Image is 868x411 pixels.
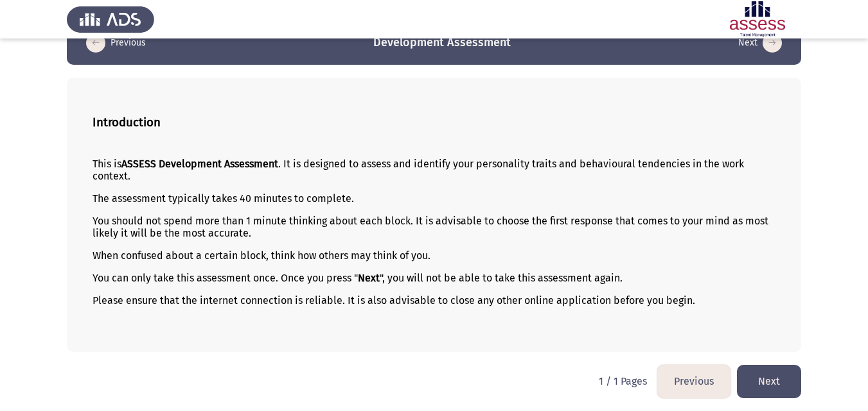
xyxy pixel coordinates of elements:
p: This is . It is designed to assess and identify your personality traits and behavioural tendencie... [93,158,775,182]
button: load previous page [657,365,731,398]
p: 1 / 1 Pages [599,375,647,387]
button: load previous page [82,33,150,53]
button: load next page [737,365,801,398]
button: load next page [734,33,786,53]
p: You can only take this assessment once. Once you press " ", you will not be able to take this ass... [93,272,775,284]
img: Assessment logo of Development Assessment R1 (EN/AR) [714,1,801,37]
b: Next [358,272,380,284]
p: You should not spend more than 1 minute thinking about each block. It is advisable to choose the ... [93,215,775,239]
b: Introduction [93,115,161,130]
img: Assess Talent Management logo [67,1,154,37]
h3: Development Assessment [373,35,511,51]
b: ASSESS Development Assessment [121,158,278,170]
p: The assessment typically takes 40 minutes to complete. [93,192,775,205]
p: Please ensure that the internet connection is reliable. It is also advisable to close any other o... [93,294,775,306]
p: When confused about a certain block, think how others may think of you. [93,249,775,262]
